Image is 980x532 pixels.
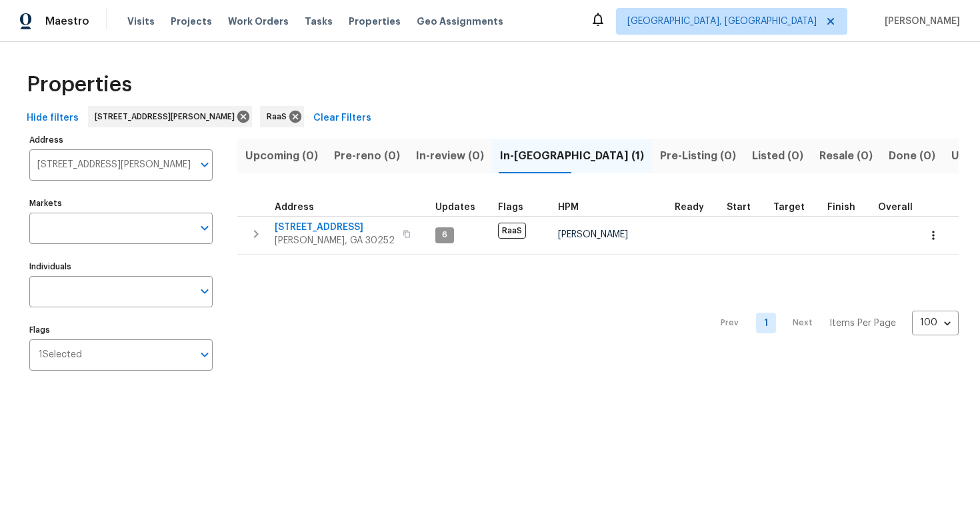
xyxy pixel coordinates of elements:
span: [STREET_ADDRESS] [275,221,395,234]
nav: Pagination Navigation [708,263,959,384]
span: Properties [27,78,132,91]
span: 1 Selected [39,349,82,361]
div: Actual renovation start date [727,203,763,212]
button: Open [195,155,214,174]
span: [PERSON_NAME] [558,230,628,239]
span: HPM [558,203,579,212]
div: [STREET_ADDRESS][PERSON_NAME] [88,106,252,127]
a: Goto page 1 [756,313,776,333]
button: Open [195,282,214,301]
p: Items Per Page [829,317,896,330]
div: Projected renovation finish date [827,203,867,212]
span: Visits [127,15,155,28]
label: Markets [29,199,213,207]
span: Start [727,203,751,212]
label: Individuals [29,263,213,271]
span: Updates [435,203,475,212]
span: Tasks [305,17,333,26]
button: Hide filters [21,106,84,131]
label: Address [29,136,213,144]
span: In-review (0) [416,147,484,165]
span: RaaS [498,223,526,239]
label: Flags [29,326,213,334]
div: RaaS [260,106,304,127]
div: Target renovation project end date [773,203,817,212]
span: Done (0) [889,147,935,165]
span: Hide filters [27,110,79,127]
span: Projects [171,15,212,28]
span: [PERSON_NAME], GA 30252 [275,234,395,247]
button: Open [195,219,214,237]
span: RaaS [267,110,292,123]
span: 6 [437,229,453,241]
span: Properties [349,15,401,28]
span: [STREET_ADDRESS][PERSON_NAME] [95,110,240,123]
span: Finish [827,203,855,212]
span: Address [275,203,314,212]
span: Upcoming (0) [245,147,318,165]
span: Flags [498,203,523,212]
button: Open [195,345,214,364]
span: [PERSON_NAME] [879,15,960,28]
span: Maestro [45,15,89,28]
span: Clear Filters [313,110,371,127]
div: Earliest renovation start date (first business day after COE or Checkout) [675,203,716,212]
span: Target [773,203,805,212]
span: Pre-reno (0) [334,147,400,165]
button: Clear Filters [308,106,377,131]
div: 100 [912,305,959,340]
span: In-[GEOGRAPHIC_DATA] (1) [500,147,644,165]
span: Overall [878,203,913,212]
span: Listed (0) [752,147,803,165]
span: Ready [675,203,704,212]
span: Resale (0) [819,147,873,165]
span: Pre-Listing (0) [660,147,736,165]
span: [GEOGRAPHIC_DATA], [GEOGRAPHIC_DATA] [627,15,817,28]
span: Geo Assignments [417,15,503,28]
div: Days past target finish date [878,203,925,212]
span: Work Orders [228,15,289,28]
